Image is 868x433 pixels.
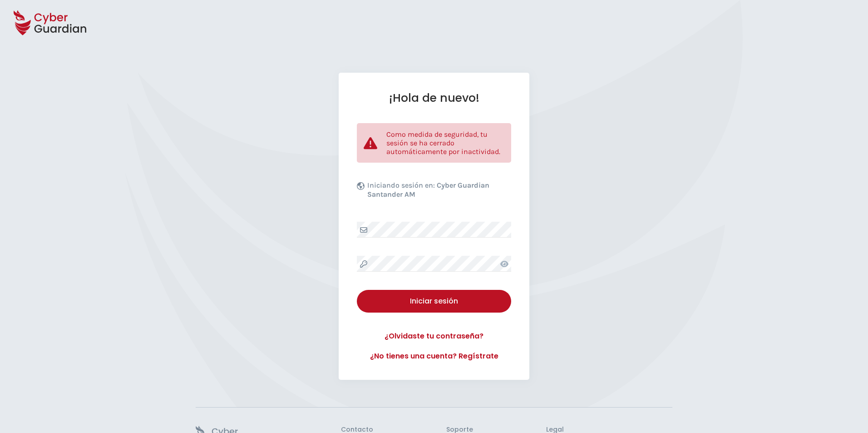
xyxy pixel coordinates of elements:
[367,181,489,199] b: Cyber Guardian Santander AM
[357,91,511,105] h1: ¡Hola de nuevo!
[364,296,504,307] div: Iniciar sesión
[386,130,504,156] p: Como medida de seguridad, tu sesión se ha cerrado automáticamente por inactividad.
[367,181,509,204] p: Iniciando sesión en:
[357,290,511,313] button: Iniciar sesión
[357,351,511,362] a: ¿No tienes una cuenta? Regístrate
[357,331,511,342] a: ¿Olvidaste tu contraseña?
